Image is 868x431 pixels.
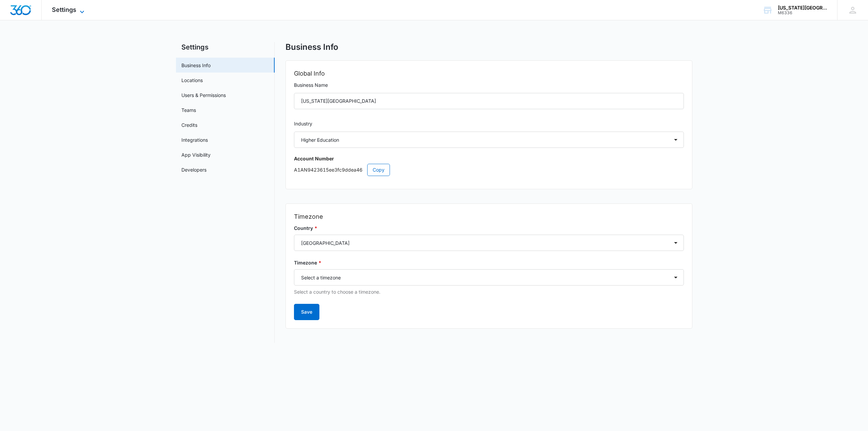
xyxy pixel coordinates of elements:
[176,42,275,52] h2: Settings
[294,120,684,128] label: Industry
[778,11,827,15] div: account id
[181,77,203,84] a: Locations
[294,69,684,78] h2: Global Info
[778,5,827,11] div: account name
[181,92,226,99] a: Users & Permissions
[367,164,390,176] button: Copy
[294,224,684,232] label: Country
[294,164,684,176] p: A1AN9423615ee3fc9ddea46
[181,106,196,114] a: Teams
[181,136,208,143] a: Integrations
[52,6,76,13] span: Settings
[294,212,684,221] h2: Timezone
[181,151,211,158] a: App Visibility
[294,259,684,267] label: Timezone
[294,304,319,320] button: Save
[294,156,334,161] strong: Account Number
[285,42,338,52] h1: Business Info
[181,62,211,69] a: Business Info
[294,81,684,89] label: Business Name
[294,288,684,296] p: Select a country to choose a timezone.
[181,121,197,129] a: Credits
[373,166,384,174] span: Copy
[181,166,206,173] a: Developers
